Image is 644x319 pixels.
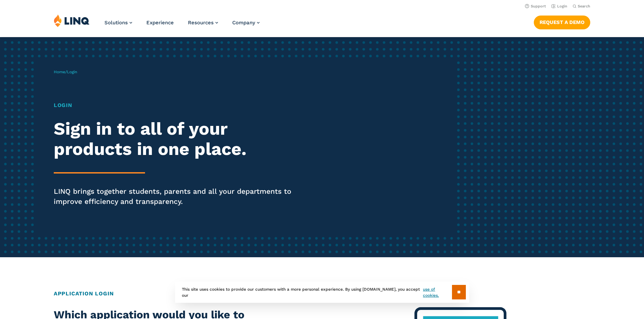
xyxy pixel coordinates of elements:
span: Company [232,20,255,26]
span: Solutions [104,20,128,26]
a: Resources [188,20,218,26]
a: Login [551,4,567,8]
a: Support [525,4,546,8]
a: Request a Demo [534,16,590,29]
a: Experience [146,20,174,26]
p: LINQ brings together students, parents and all your departments to improve efficiency and transpa... [54,186,302,207]
nav: Button Navigation [534,14,590,29]
a: Home [54,70,65,74]
span: Search [578,4,590,8]
img: LINQ | K‑12 Software [54,14,90,27]
a: Solutions [104,20,132,26]
span: Resources [188,20,214,26]
a: use of cookies. [423,286,452,298]
div: This site uses cookies to provide our customers with a more personal experience. By using [DOMAIN... [175,282,469,303]
span: Login [67,70,77,74]
h2: Sign in to all of your products in one place. [54,119,302,159]
nav: Primary Navigation [104,14,260,36]
h2: Application Login [54,290,590,298]
a: Company [232,20,260,26]
span: / [54,70,77,74]
h1: Login [54,101,302,109]
button: Open Search Bar [573,4,590,9]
